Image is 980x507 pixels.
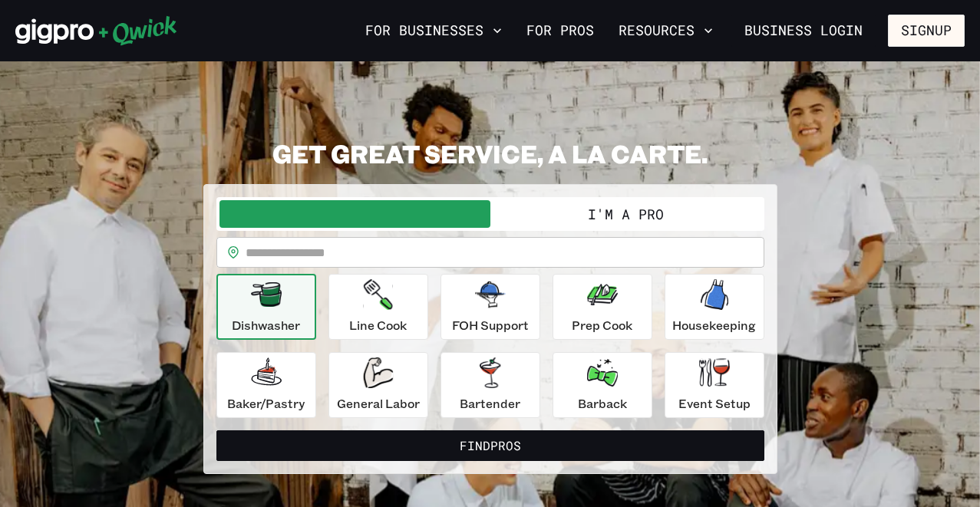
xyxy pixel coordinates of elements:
button: Resources [612,18,719,44]
p: Prep Cook [572,316,632,334]
p: Bartender [460,394,520,413]
button: FOH Support [441,274,540,340]
button: Signup [888,15,965,47]
a: For Pros [520,18,600,44]
button: I'm a Business [219,200,490,228]
button: Barback [553,352,652,418]
p: Baker/Pastry [227,394,305,413]
p: Event Setup [678,394,751,413]
button: Event Setup [665,352,764,418]
button: Bartender [441,352,540,418]
button: Housekeeping [665,274,764,340]
p: FOH Support [452,316,529,334]
p: Line Cook [349,316,407,334]
button: General Labor [328,352,428,418]
button: Dishwasher [216,274,316,340]
button: Line Cook [328,274,428,340]
button: Prep Cook [553,274,652,340]
p: Barback [578,394,627,413]
button: FindPros [216,430,764,461]
button: Baker/Pastry [216,352,316,418]
a: Business Login [731,15,876,47]
button: For Businesses [359,18,508,44]
h2: GET GREAT SERVICE, A LA CARTE. [203,138,777,169]
p: Dishwasher [232,316,300,334]
button: I'm a Pro [490,200,761,228]
p: General Labor [337,394,420,413]
p: Housekeeping [672,316,756,334]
